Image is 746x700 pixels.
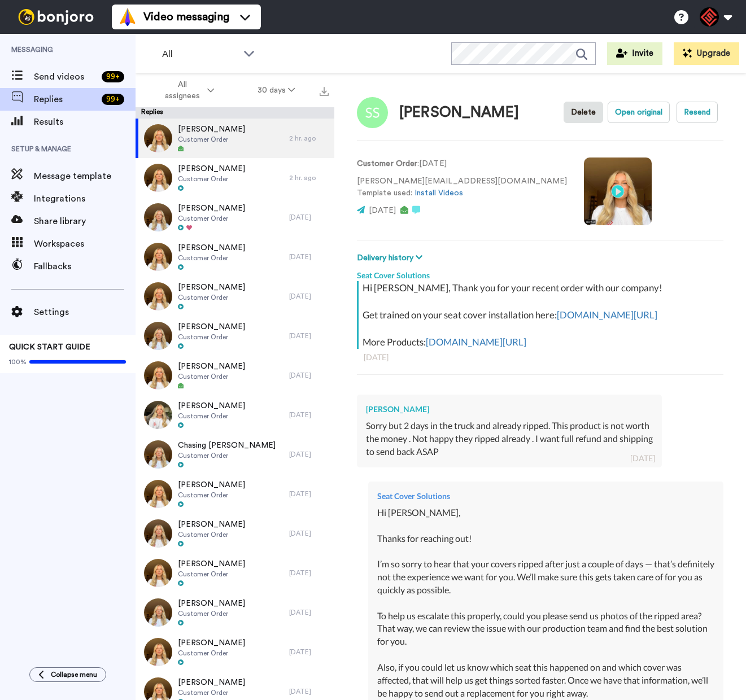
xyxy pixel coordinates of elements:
button: Upgrade [674,42,739,65]
span: Customer Order [178,530,245,539]
img: 23d6719b-a981-4507-9709-2e8ee8dcb892-thumb.jpg [144,164,172,192]
a: Install Videos [415,189,463,197]
span: Collapse menu [51,670,97,679]
a: Chasing [PERSON_NAME]Customer Order[DATE] [136,435,334,474]
div: 2 hr. ago [289,173,329,182]
a: [PERSON_NAME]Customer Order[DATE] [136,316,334,356]
button: Delivery history [357,252,426,264]
img: export.svg [320,87,329,96]
img: b16e17cf-ed54-4663-883d-5267cff4386d-thumb.jpg [144,519,172,548]
div: [PERSON_NAME] [366,404,653,415]
span: Customer Order [178,214,245,223]
a: Invite [607,42,662,65]
img: b03c2c22-6a48-482b-bf23-d3052d6bd9f3-thumb.jpg [144,559,172,587]
span: Replies [34,93,97,106]
a: [DOMAIN_NAME][URL] [557,309,657,321]
img: vm-color.svg [119,8,137,26]
span: Results [34,115,136,129]
div: 2 hr. ago [289,134,329,143]
div: [DATE] [364,352,717,363]
span: QUICK START GUIDE [9,343,90,351]
span: Customer Order [178,372,245,381]
span: [PERSON_NAME] [178,242,245,253]
a: [PERSON_NAME]Customer Order[DATE] [136,198,334,237]
div: [DATE] [289,410,329,419]
img: 4d26e47f-74f0-436c-972f-22d25dd5ea9e-thumb.jpg [144,243,172,271]
img: 209614c7-71b2-4a0b-b1f2-414f5a5484a7-thumb.jpg [144,124,172,152]
div: [DATE] [289,687,329,696]
a: [PERSON_NAME]Customer Order2 hr. ago [136,119,334,158]
span: Customer Order [178,451,276,460]
span: Share library [34,215,136,228]
div: Sorry but 2 days in the truck and already ripped. This product is not worth the money . Not happy... [366,419,653,458]
span: Customer Order [178,688,245,697]
span: Customer Order [178,609,245,618]
span: Send videos [34,70,97,84]
div: [DATE] [289,489,329,498]
a: [PERSON_NAME]Customer Order[DATE] [136,514,334,553]
span: Customer Order [178,174,245,183]
button: 30 days [236,80,317,100]
span: Workspaces [34,237,136,251]
a: [PERSON_NAME]Customer Order[DATE] [136,553,334,593]
div: [DATE] [630,453,655,464]
a: [PERSON_NAME]Customer Order[DATE] [136,277,334,316]
span: [PERSON_NAME] [178,677,245,688]
span: [DATE] [369,207,396,215]
span: [PERSON_NAME] [178,598,245,609]
div: [PERSON_NAME] [399,104,519,121]
a: [PERSON_NAME]Customer Order[DATE] [136,474,334,514]
span: Customer Order [178,570,245,579]
div: 99 + [102,94,124,105]
div: [DATE] [289,568,329,577]
span: [PERSON_NAME] [178,203,245,214]
span: Customer Order [178,649,245,658]
span: [PERSON_NAME] [178,637,245,649]
span: [PERSON_NAME] [178,124,245,135]
a: [PERSON_NAME]Customer Order2 hr. ago [136,158,334,198]
a: [PERSON_NAME]Customer Order[DATE] [136,593,334,632]
img: 036751aa-f9be-411c-b915-3c9933234beb-thumb.jpg [144,322,172,350]
span: Customer Order [178,333,245,342]
button: Resend [677,102,718,123]
div: 99 + [102,71,124,82]
img: bj-logo-header-white.svg [14,9,98,25]
a: [PERSON_NAME]Customer Order[DATE] [136,395,334,435]
span: Customer Order [178,293,245,302]
span: Customer Order [178,491,245,500]
button: Export all results that match these filters now. [316,82,332,99]
img: 27e87c12-1ba6-4f9d-a453-727b6517aed9-thumb.jpg [144,440,172,469]
img: f0d36fcb-40ce-41f9-bc78-fb01478e433e-thumb.jpg [144,401,172,429]
img: 434142d7-c6ed-4c05-9b84-f9bcb7f196e3-thumb.jpg [144,361,172,390]
div: Seat Cover Solutions [377,491,714,502]
span: Settings [34,305,136,319]
span: Video messaging [143,9,229,25]
span: Customer Order [178,253,245,262]
span: [PERSON_NAME] [178,519,245,530]
span: All [162,47,238,61]
span: Customer Order [178,135,245,144]
p: [PERSON_NAME][EMAIL_ADDRESS][DOMAIN_NAME] Template used: [357,176,567,199]
span: [PERSON_NAME] [178,321,245,333]
a: [DOMAIN_NAME][URL] [426,336,526,348]
a: [PERSON_NAME]Customer Order[DATE] [136,632,334,672]
span: Customer Order [178,412,245,421]
div: [DATE] [289,213,329,222]
div: Seat Cover Solutions [357,264,723,281]
img: 7a7b60e0-a2e3-41b4-b711-80f08efe35d1-thumb.jpg [144,203,172,231]
a: [PERSON_NAME]Customer Order[DATE] [136,237,334,277]
span: Chasing [PERSON_NAME] [178,440,276,451]
div: Replies [136,107,334,119]
span: [PERSON_NAME] [178,361,245,372]
img: Image of Scott Smathers [357,97,388,128]
span: [PERSON_NAME] [178,479,245,491]
span: Fallbacks [34,260,136,273]
button: Delete [564,102,603,123]
span: Integrations [34,192,136,205]
span: Message template [34,169,136,183]
img: d19811c7-2937-41f4-b058-6dbe87269fd1-thumb.jpg [144,282,172,310]
span: All assignees [159,79,205,102]
img: d2686785-8f53-4271-8eae-b986a806cf62-thumb.jpg [144,480,172,508]
img: 51607d62-fee8-4b3c-a29c-50165726029e-thumb.jpg [144,598,172,627]
div: [DATE] [289,252,329,261]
